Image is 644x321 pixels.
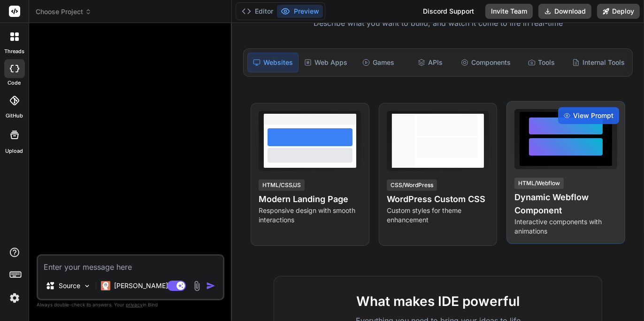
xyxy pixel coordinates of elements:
button: Download [538,4,591,19]
p: Always double-check its answers. Your in Bind [37,300,224,309]
p: Describe what you want to build, and watch it come to life in real-time [238,17,638,30]
button: Deploy [597,4,640,19]
label: Upload [6,147,23,155]
div: Web Apps [300,53,351,72]
img: Claude 4 Sonnet [101,281,110,290]
p: Responsive design with smooth interactions [259,206,361,225]
div: Tools [516,53,567,72]
span: privacy [126,302,143,307]
img: settings [7,290,23,306]
button: Editor [238,5,277,18]
span: View Prompt [573,111,613,120]
h4: Dynamic Webflow Component [514,191,617,217]
label: code [8,79,21,87]
div: Internal Tools [568,53,629,72]
h4: Modern Landing Page [259,193,361,206]
p: [PERSON_NAME] 4 S.. [114,281,184,290]
div: Discord Support [417,4,480,19]
img: icon [206,281,215,290]
div: HTML/CSS/JS [259,180,305,191]
div: Components [457,53,514,72]
p: Custom styles for theme enhancement [387,206,490,225]
div: Websites [247,53,299,72]
div: HTML/Webflow [514,178,564,189]
img: attachment [192,281,202,291]
span: Choose Project [36,7,92,16]
div: Games [353,53,403,72]
h2: What makes IDE powerful [289,291,587,311]
img: Pick Models [83,282,91,290]
div: CSS/WordPress [387,180,437,191]
label: GitHub [6,112,23,120]
label: threads [4,47,24,55]
p: Source [59,281,80,290]
button: Preview [277,5,323,18]
div: APIs [405,53,455,72]
p: Interactive components with animations [514,217,617,236]
h4: WordPress Custom CSS [387,193,490,206]
button: Invite Team [485,4,533,19]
